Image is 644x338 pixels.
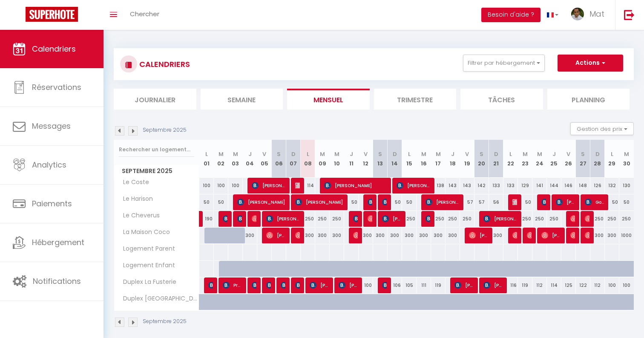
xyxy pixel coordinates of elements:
abbr: D [393,150,397,158]
img: ... [571,8,584,20]
abbr: M [624,150,629,158]
abbr: D [291,150,296,158]
abbr: M [320,150,325,158]
span: Duplex [GEOGRAPHIC_DATA] [115,294,201,303]
div: 300 [590,228,605,243]
abbr: M [233,150,238,158]
span: Le Cheverus [115,211,162,220]
th: 20 [474,140,489,178]
span: Le Coste [115,178,151,187]
div: 119 [431,277,446,293]
span: Paiements [32,198,72,209]
button: Filtrer par hébergement [463,55,545,72]
li: Semaine [201,89,283,110]
div: 50 [402,194,417,210]
div: 50 [344,194,359,210]
span: Prof. [PERSON_NAME] [223,277,242,293]
input: Rechercher un logement... [119,142,194,157]
abbr: L [408,150,411,158]
div: 138 [431,178,446,194]
span: Réservations [32,82,81,92]
div: 1000 [619,228,634,243]
span: Hébergement [32,237,84,248]
th: 17 [431,140,446,178]
div: 50 [605,194,619,210]
span: [PERSON_NAME] [237,211,242,227]
th: 04 [243,140,257,178]
div: 148 [576,178,590,194]
div: 119 [518,277,532,293]
abbr: J [451,150,454,158]
th: 15 [402,140,417,178]
abbr: D [494,150,498,158]
abbr: M [334,150,339,158]
div: 100 [199,178,214,194]
abbr: M [523,150,528,158]
span: [PERSON_NAME] [469,227,488,243]
span: [PERSON_NAME] [570,227,575,243]
span: [PERSON_NAME] [368,211,372,227]
div: 132 [605,178,619,194]
div: 143 [446,178,460,194]
span: [PERSON_NAME] [512,227,517,243]
p: Septembre 2025 [143,318,187,326]
span: Logement Enfant [115,261,177,270]
th: 19 [460,140,474,178]
li: Journalier [114,89,196,110]
th: 07 [286,140,301,178]
div: 300 [489,228,503,243]
abbr: V [364,150,368,158]
abbr: S [277,150,281,158]
th: 10 [330,140,344,178]
abbr: M [218,150,224,158]
li: Mensuel [287,89,370,110]
span: [PERSON_NAME] [324,177,387,194]
span: [PERSON_NAME] [223,211,227,227]
span: Duplex La Fusterie [115,277,178,287]
th: 02 [214,140,228,178]
span: [PERSON_NAME] [425,194,459,210]
div: 250 [315,211,330,227]
span: [PERSON_NAME] [295,177,300,194]
div: 300 [373,228,388,243]
div: 100 [619,277,634,293]
div: 116 [503,277,518,293]
div: 57 [460,194,474,210]
div: 250 [330,211,344,227]
div: 50 [388,194,402,210]
div: 300 [417,228,431,243]
div: 250 [402,211,417,227]
span: Calendriers [32,43,76,54]
button: Gestion des prix [570,122,634,135]
p: Septembre 2025 [143,126,187,134]
img: Super Booking [26,7,78,22]
span: [PERSON_NAME] [266,277,271,293]
div: 112 [590,277,605,293]
span: Messages [32,121,71,131]
div: 190 [199,211,214,227]
span: [PERSON_NAME] [483,277,503,293]
div: 250 [532,211,547,227]
div: 100 [359,277,373,293]
div: 250 [590,211,605,227]
div: 50 [619,194,634,210]
abbr: M [421,150,426,158]
div: 129 [518,178,532,194]
div: 300 [388,228,402,243]
div: 106 [388,277,402,293]
th: 18 [446,140,460,178]
div: 143 [460,178,474,194]
div: 250 [619,211,634,227]
div: 300 [301,228,315,243]
span: [PERSON_NAME] [339,277,358,293]
div: 250 [460,211,474,227]
div: 100 [228,178,243,194]
img: logout [624,9,635,20]
abbr: D [595,150,600,158]
div: 144 [547,178,561,194]
div: 50 [214,194,228,210]
th: 14 [388,140,402,178]
th: 24 [532,140,547,178]
span: [PERSON_NAME] [237,194,285,210]
h3: CALENDRIERS [137,55,190,74]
